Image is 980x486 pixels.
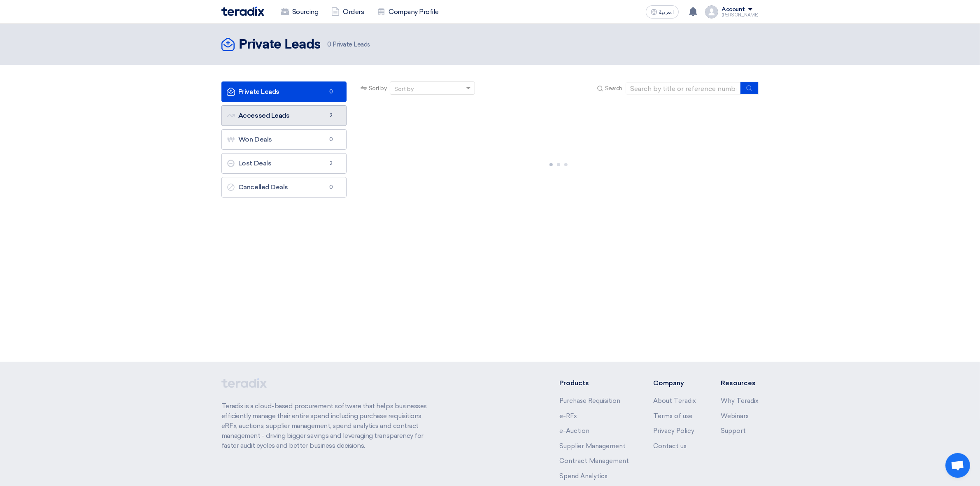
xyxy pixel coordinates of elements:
div: Account [722,6,745,13]
a: Lost Deals2 [221,153,347,174]
a: Accessed Leads2 [221,105,347,126]
span: العربية [659,9,674,15]
span: Sort by [369,84,387,93]
span: 0 [326,88,336,96]
a: Contact us [653,442,687,450]
h2: Private Leads [239,37,321,53]
a: Private Leads0 [221,81,347,102]
a: e-Auction [559,427,589,435]
a: Terms of use [653,412,693,420]
a: Open chat [945,453,970,478]
input: Search by title or reference number [626,82,741,95]
a: e-RFx [559,412,577,420]
a: About Teradix [653,397,696,405]
span: 2 [326,112,336,120]
a: Supplier Management [559,442,626,450]
img: profile_test.png [705,5,718,19]
a: Why Teradix [721,397,759,405]
span: 0 [327,41,331,48]
a: Spend Analytics [559,472,608,480]
span: 0 [326,135,336,144]
a: Purchase Requisition [559,397,620,405]
a: Webinars [721,412,749,420]
div: Sort by [394,85,414,93]
li: Products [559,378,629,388]
span: Private Leads [327,40,370,49]
a: Contract Management [559,457,629,465]
a: Won Deals0 [221,129,347,150]
a: Cancelled Deals0 [221,177,347,198]
p: Teradix is a cloud-based procurement software that helps businesses efficiently manage their enti... [221,401,436,451]
a: Support [721,427,746,435]
li: Company [653,378,696,388]
button: العربية [646,5,679,19]
li: Resources [721,378,759,388]
img: Teradix logo [221,7,264,16]
span: 0 [326,183,336,191]
span: 2 [326,159,336,167]
a: Company Profile [370,3,445,21]
span: Search [605,84,622,93]
a: Sourcing [274,3,325,21]
a: Orders [325,3,370,21]
div: [PERSON_NAME] [722,13,759,17]
a: Privacy Policy [653,427,694,435]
